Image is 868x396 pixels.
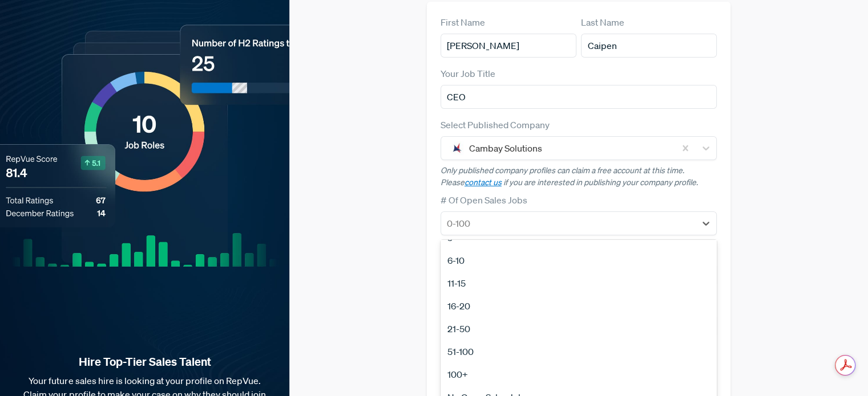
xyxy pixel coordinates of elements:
[441,340,717,363] div: 51-100
[581,34,717,58] input: Last Name
[18,354,271,369] strong: Hire Top-Tier Sales Talent
[441,295,717,317] div: 16-20
[450,141,463,155] img: Cambay Solutions
[441,193,527,207] label: # Of Open Sales Jobs
[441,67,495,80] label: Your Job Title
[465,177,502,187] a: contact us
[441,85,717,109] input: Title
[441,317,717,340] div: 21-50
[441,363,717,386] div: 100+
[441,165,717,189] p: Only published company profiles can claim a free account at this time. Please if you are interest...
[441,249,717,272] div: 6-10
[581,15,624,29] label: Last Name
[441,272,717,295] div: 11-15
[441,34,576,58] input: First Name
[441,15,485,29] label: First Name
[441,118,550,132] label: Select Published Company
